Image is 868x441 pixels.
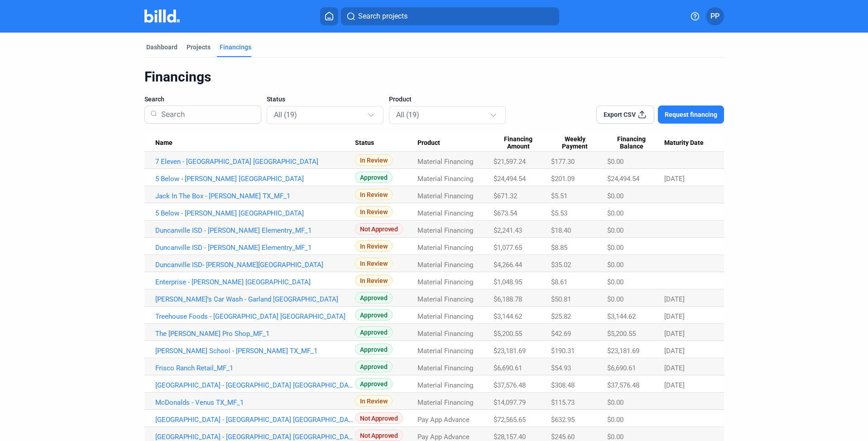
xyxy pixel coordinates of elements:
[551,330,571,338] span: $42.69
[144,10,180,23] img: Billd Company Logo
[155,192,355,200] a: Jack In The Box - [PERSON_NAME] TX_MF_1
[355,258,393,269] span: In Review
[155,330,355,338] a: The [PERSON_NAME] Pro Shop_MF_1
[494,295,522,303] span: $6,188.78
[494,364,522,372] span: $6,690.61
[551,135,599,151] span: Weekly Payment
[417,139,494,147] div: Product
[664,312,685,321] span: [DATE]
[155,347,355,355] a: [PERSON_NAME] School - [PERSON_NAME] TX_MF_1
[155,261,355,269] a: Duncanville ISD- [PERSON_NAME][GEOGRAPHIC_DATA]
[551,192,567,200] span: $5.51
[355,139,374,147] span: Status
[607,244,623,252] span: $0.00
[607,261,623,269] span: $0.00
[155,209,355,217] a: 5 Below - [PERSON_NAME] [GEOGRAPHIC_DATA]
[607,312,636,321] span: $3,144.62
[494,209,517,217] span: $673.54
[551,158,575,166] span: $177.30
[267,95,285,104] span: Status
[551,312,571,321] span: $25.82
[607,364,636,372] span: $6,690.61
[146,43,177,52] div: Dashboard
[355,378,393,389] span: Approved
[664,347,685,355] span: [DATE]
[417,330,473,338] span: Material Financing
[607,209,623,217] span: $0.00
[155,364,355,372] a: Frisco Ranch Retail_MF_1
[355,154,393,166] span: In Review
[664,381,685,389] span: [DATE]
[494,192,517,200] span: $671.32
[551,347,575,355] span: $190.31
[155,278,355,286] a: Enterprise - [PERSON_NAME] [GEOGRAPHIC_DATA]
[417,416,470,424] span: Pay App Advance
[551,433,575,441] span: $245.60
[551,135,607,151] div: Weekly Payment
[417,261,473,269] span: Material Financing
[494,330,522,338] span: $5,200.55
[355,240,393,252] span: In Review
[494,416,526,424] span: $72,565.65
[155,295,355,303] a: [PERSON_NAME]'s Car Wash - Garland [GEOGRAPHIC_DATA]
[417,347,473,355] span: Material Financing
[607,226,623,235] span: $0.00
[155,175,355,183] a: 5 Below - [PERSON_NAME] [GEOGRAPHIC_DATA]
[417,226,473,235] span: Material Financing
[607,381,639,389] span: $37,576.48
[607,295,623,303] span: $0.00
[355,361,393,372] span: Approved
[494,433,526,441] span: $28,157.40
[155,312,355,321] a: Treehouse Foods - [GEOGRAPHIC_DATA] [GEOGRAPHIC_DATA]
[417,364,473,372] span: Material Financing
[494,261,522,269] span: $4,266.44
[607,347,639,355] span: $23,181.69
[144,95,164,104] span: Search
[607,416,623,424] span: $0.00
[706,7,724,25] button: PP
[494,347,526,355] span: $23,181.69
[494,381,526,389] span: $37,576.48
[494,135,551,151] div: Financing Amount
[607,433,623,441] span: $0.00
[155,433,355,441] a: [GEOGRAPHIC_DATA] - [GEOGRAPHIC_DATA] [GEOGRAPHIC_DATA]
[155,158,355,166] a: 7 Eleven - [GEOGRAPHIC_DATA] [GEOGRAPHIC_DATA]
[341,7,559,25] button: Search projects
[417,139,440,147] span: Product
[355,412,403,424] span: Not Approved
[155,139,173,147] span: Name
[355,275,393,286] span: In Review
[158,103,255,126] input: Search
[664,295,685,303] span: [DATE]
[494,398,526,407] span: $14,097.79
[417,158,473,166] span: Material Financing
[355,309,393,321] span: Approved
[551,364,571,372] span: $54.93
[607,135,664,151] div: Financing Balance
[607,192,623,200] span: $0.00
[355,344,393,355] span: Approved
[355,395,393,407] span: In Review
[220,43,251,52] div: Financings
[417,244,473,252] span: Material Financing
[274,110,297,119] mat-select-trigger: All (19)
[155,139,355,147] div: Name
[417,312,473,321] span: Material Financing
[551,261,571,269] span: $35.02
[355,139,417,147] div: Status
[355,172,393,183] span: Approved
[551,278,567,286] span: $8.61
[551,398,575,407] span: $115.73
[494,312,522,321] span: $3,144.62
[494,244,522,252] span: $1,077.65
[417,381,473,389] span: Material Financing
[551,381,575,389] span: $308.48
[665,110,717,119] span: Request financing
[155,381,355,389] a: [GEOGRAPHIC_DATA] - [GEOGRAPHIC_DATA] [GEOGRAPHIC_DATA]
[144,68,724,86] div: Financings
[664,175,685,183] span: [DATE]
[155,226,355,235] a: Duncanville ISD - [PERSON_NAME] Elementry_MF_1
[607,330,636,338] span: $5,200.55
[155,398,355,407] a: McDonalds - Venus TX_MF_1
[355,326,393,338] span: Approved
